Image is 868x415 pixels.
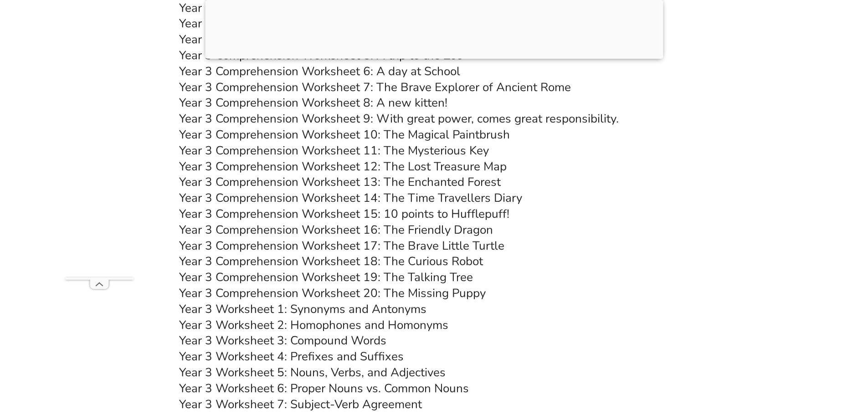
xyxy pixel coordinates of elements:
a: Year 3 Comprehension Worksheet 3: Space Exploration- A Stellar Adventure [179,15,587,31]
a: Year 3 Worksheet 5: Nouns, Verbs, and Adjectives [179,364,446,380]
a: Year 3 Comprehension Worksheet 18: The Curious Robot [179,253,483,269]
a: Year 3 Comprehension Worksheet 17: The Brave Little Turtle [179,238,504,254]
a: Year 3 Comprehension Worksheet 9: With great power, comes great responsibility. [179,111,619,127]
a: Year 3 Comprehension Worksheet 20: The Missing Puppy [179,285,486,301]
a: Year 3 Comprehension Worksheet 12: The Lost Treasure Map [179,159,507,174]
a: Year 3 Comprehension Worksheet 13: The Enchanted Forest [179,174,501,190]
a: Year 3 Comprehension Worksheet 7: The Brave Explorer of Ancient Rome [179,79,571,95]
a: Year 3 Worksheet 2: Homophones and Homonyms [179,317,448,333]
a: Year 3 Comprehension Worksheet 6: A day at School [179,63,460,79]
a: Year 3 Comprehension Worksheet 19: The Talking Tree [179,269,473,285]
a: Year 3 Comprehension Worksheet 14: The Time Travellers Diary [179,190,522,206]
a: Year 3 Comprehension Worksheet 15: 10 points to Hufflepuff! [179,206,509,222]
a: Year 3 Worksheet 6: Proper Nouns vs. Common Nouns [179,380,469,396]
a: Year 3 Comprehension Worksheet 4: The Dinosaur Expedition [179,31,508,47]
a: Year 3 Comprehension Worksheet 8: A new kitten! [179,95,447,111]
iframe: Chat Widget [716,312,868,415]
a: Year 3 Comprehension Worksheet 5: A trip to the Zoo [179,47,463,63]
a: Year 3 Worksheet 3: Compound Words [179,333,386,348]
a: Year 3 Comprehension Worksheet 10: The Magical Paintbrush [179,127,510,143]
a: Year 3 Worksheet 1: Synonyms and Antonyms [179,301,426,317]
a: Year 3 Worksheet 4: Prefixes and Suffixes [179,348,404,364]
a: Year 3 Comprehension Worksheet 11: The Mysterious Key [179,143,489,159]
a: Year 3 Comprehension Worksheet 16: The Friendly Dragon [179,222,493,238]
iframe: Advertisement [65,21,134,277]
a: Year 3 Worksheet 7: Subject-Verb Agreement [179,396,422,412]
